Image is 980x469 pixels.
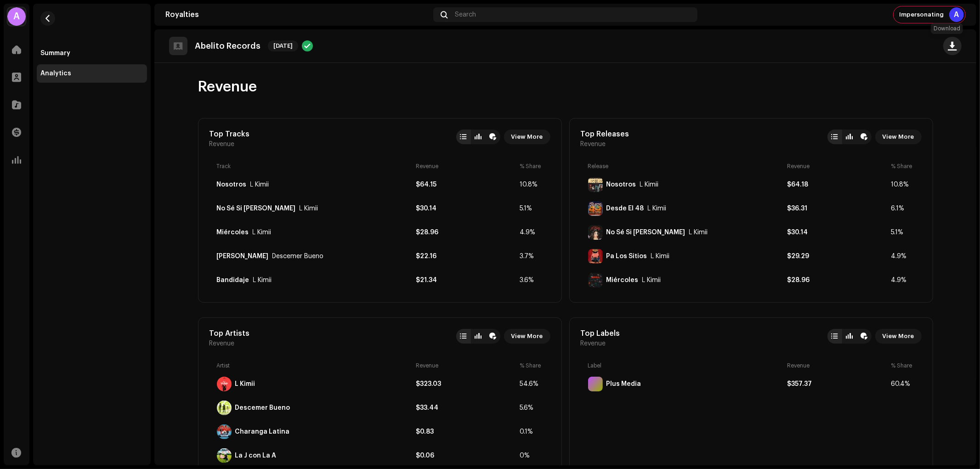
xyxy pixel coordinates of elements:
[217,205,296,212] div: No Sé Si Te Conté
[217,163,413,170] div: Track
[651,253,670,260] div: Pa Los Sitios
[40,70,71,77] div: Analytics
[588,225,603,240] img: 2920cacf-41a2-4abe-aae4-a21c1fd807de
[210,340,235,347] span: Revenue
[520,362,543,369] div: % Share
[606,253,647,260] div: Pa Los Sitios
[588,362,784,369] div: Label
[581,329,620,338] div: Top Labels
[37,44,147,62] re-m-nav-item: Summary
[581,141,606,148] span: Revenue
[891,380,914,388] div: 60.4%
[504,329,550,344] button: View More
[606,380,641,388] div: Plus Media
[416,404,516,412] div: $33.44
[520,428,543,435] div: 0.1%
[235,380,255,388] div: L Kimii
[165,11,430,18] div: Royalties
[416,452,516,459] div: $0.06
[210,329,250,338] div: Top Artists
[588,163,784,170] div: Release
[217,448,232,463] img: b31a61dc-33a9-4bff-8ee4-a3026cc6b2d4
[217,229,249,236] div: Miércoles
[416,229,516,236] div: $28.96
[198,78,257,96] span: Revenue
[217,401,232,415] img: 43156397-6b3d-4f52-855a-7ed32c246e54
[891,163,914,170] div: % Share
[416,181,516,188] div: $64.15
[416,163,516,170] div: Revenue
[640,181,659,188] div: Nosotros
[520,277,543,284] div: 3.6%
[235,452,277,459] div: La J con La A
[520,181,543,188] div: 10.8%
[195,41,261,51] p: Abelito Records
[689,229,708,236] div: No Sé Si Te Conté
[253,277,272,284] div: Bandidaje
[588,201,603,216] img: cafdbc31-7bee-4fd3-861a-557efa5e8eab
[581,340,606,347] span: Revenue
[300,205,318,212] div: No Sé Si Te Conté
[891,181,914,188] div: 10.8%
[210,141,235,148] span: Revenue
[511,327,543,345] span: View More
[217,424,232,439] img: cd2eb81f-bc91-483b-a63a-4565b6e2a3eb
[504,130,550,144] button: View More
[899,11,944,18] span: Impersonating
[217,377,232,391] img: f07cdfd0-41dc-43e0-808c-97bfc20bd94c
[891,205,914,212] div: 6.1%
[875,130,922,144] button: View More
[37,64,147,83] re-m-nav-item: Analytics
[253,229,272,236] div: Miércoles
[787,205,888,212] div: $36.31
[217,362,413,369] div: Artist
[875,329,922,344] button: View More
[787,253,888,260] div: $29.29
[416,277,516,284] div: $21.34
[787,380,888,388] div: $357.37
[416,205,516,212] div: $30.14
[217,277,249,284] div: Bandidaje
[891,253,914,260] div: 4.9%
[787,181,888,188] div: $64.18
[648,205,667,212] div: Desde El 48
[520,404,543,412] div: 5.6%
[272,253,324,260] div: Ponte Bonita
[787,362,888,369] div: Revenue
[883,327,914,345] span: View More
[642,277,661,284] div: Miércoles
[787,277,888,284] div: $28.96
[250,181,269,188] div: Nosotros
[787,229,888,236] div: $30.14
[217,181,247,188] div: Nosotros
[588,273,603,288] img: e5399f83-32f9-4b2e-bcad-f95798d5b8da
[520,380,543,388] div: 54.6%
[606,181,636,188] div: Nosotros
[606,277,639,284] div: Miércoles
[217,253,269,260] div: Ponte Bonita
[416,380,516,388] div: $323.03
[588,177,603,192] img: 446f45c5-dc2f-4770-8ee5-a1b75dde26cd
[210,130,250,139] div: Top Tracks
[416,362,516,369] div: Revenue
[949,7,964,22] div: A
[40,50,70,57] div: Summary
[520,452,543,459] div: 0%
[520,205,543,212] div: 5.1%
[581,130,629,139] div: Top Releases
[520,163,543,170] div: % Share
[606,205,644,212] div: Desde El 48
[883,128,914,146] span: View More
[520,253,543,260] div: 3.7%
[511,128,543,146] span: View More
[891,362,914,369] div: % Share
[416,253,516,260] div: $22.16
[235,404,290,412] div: Descemer Bueno
[268,40,298,51] span: [DATE]
[606,229,685,236] div: No Sé Si Te Conté
[455,11,476,18] span: Search
[891,229,914,236] div: 5.1%
[235,428,290,435] div: Charanga Latina
[520,229,543,236] div: 4.9%
[7,7,26,26] div: A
